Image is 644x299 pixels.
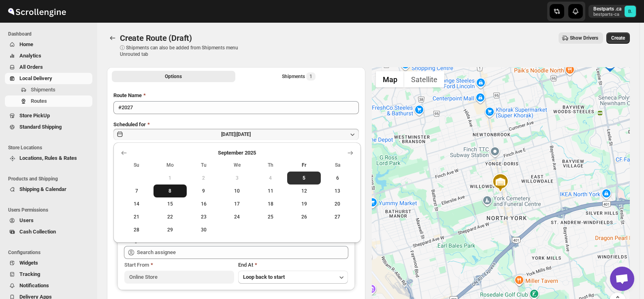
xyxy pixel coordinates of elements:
[220,184,254,197] button: Wednesday September 10 2025
[5,95,92,107] button: Routes
[324,214,351,220] span: 27
[120,197,154,210] button: Sunday September 14 2025
[19,124,62,130] span: Standard Shipping
[254,184,288,197] button: Thursday September 11 2025
[287,197,321,210] button: Friday September 19 2025
[610,267,634,291] a: Open chat
[220,210,254,223] button: Wednesday September 24 2025
[570,35,598,41] span: Show Drivers
[19,217,34,223] span: Users
[290,162,318,168] span: Fr
[5,280,92,291] button: Notifications
[224,175,251,181] span: 3
[221,131,237,137] span: [DATE] |
[187,223,220,236] button: Tuesday September 30 2025
[224,214,251,220] span: 24
[5,257,92,269] button: Widgets
[606,32,630,44] button: Create
[254,197,288,210] button: Thursday September 18 2025
[154,184,187,197] button: Monday September 8 2025
[123,188,150,194] span: 7
[187,210,220,223] button: Tuesday September 23 2025
[5,84,92,95] button: Shipments
[19,229,56,235] span: Cash Collection
[120,33,192,43] span: Create Route (Draft)
[5,61,92,73] button: All Orders
[118,147,130,159] button: Show previous month, August 2025
[31,87,55,93] span: Shipments
[220,197,254,210] button: Wednesday September 17 2025
[8,176,93,182] span: Products and Shipping
[154,159,187,172] th: Monday
[154,210,187,223] button: Monday September 22 2025
[157,162,184,168] span: Mo
[154,223,187,236] button: Monday September 29 2025
[593,12,621,17] p: bestparts-ca
[254,172,288,184] button: Thursday September 4 2025
[190,214,217,220] span: 23
[220,172,254,184] button: Wednesday September 3 2025
[8,31,93,37] span: Dashboard
[187,197,220,210] button: Tuesday September 16 2025
[290,175,318,181] span: 5
[165,73,182,80] span: Options
[124,262,149,268] span: Start From
[157,175,184,181] span: 1
[220,159,254,172] th: Wednesday
[5,153,92,164] button: Locations, Rules & Rates
[6,1,67,21] img: ScrollEngine
[120,184,154,197] button: Sunday September 7 2025
[321,172,354,184] button: Saturday September 6 2025
[290,201,318,207] span: 19
[120,223,154,236] button: Sunday September 28 2025
[282,72,316,81] div: Shipments
[287,210,321,223] button: Friday September 26 2025
[321,184,354,197] button: Saturday September 13 2025
[113,92,142,98] span: Route Name
[254,159,288,172] th: Thursday
[224,162,251,168] span: We
[237,71,360,82] button: Selected Shipments
[287,184,321,197] button: Friday September 12 2025
[190,188,217,194] span: 9
[404,71,444,87] button: Show satellite imagery
[19,260,38,266] span: Widgets
[5,184,92,195] button: Shipping & Calendar
[187,184,220,197] button: Tuesday September 9 2025
[19,271,40,277] span: Tracking
[120,45,247,57] p: ⓘ Shipments can also be added from Shipments menu Unrouted tab
[19,53,41,59] span: Analytics
[5,226,92,238] button: Cash Collection
[321,210,354,223] button: Saturday September 27 2025
[19,75,52,81] span: Local Delivery
[157,188,184,194] span: 8
[154,172,187,184] button: Monday September 1 2025
[257,188,284,194] span: 11
[324,175,351,181] span: 6
[157,201,184,207] span: 15
[625,6,636,17] span: Bestparts .ca
[19,155,77,161] span: Locations, Rules & Rates
[321,197,354,210] button: Saturday September 20 2025
[19,282,49,288] span: Notifications
[5,50,92,61] button: Analytics
[8,144,93,151] span: Store Locations
[190,162,217,168] span: Tu
[8,207,93,213] span: Users Permissions
[120,159,154,172] th: Sunday
[611,35,625,41] span: Create
[5,269,92,280] button: Tracking
[287,159,321,172] th: Friday
[243,274,285,280] span: Loop back to start
[254,210,288,223] button: Thursday September 25 2025
[224,188,251,194] span: 10
[19,112,50,119] span: Store PickUp
[559,32,603,44] button: Show Drivers
[190,227,217,233] span: 30
[190,175,217,181] span: 2
[5,39,92,50] button: Home
[290,214,318,220] span: 26
[157,227,184,233] span: 29
[324,188,351,194] span: 13
[113,129,359,140] button: [DATE]|[DATE]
